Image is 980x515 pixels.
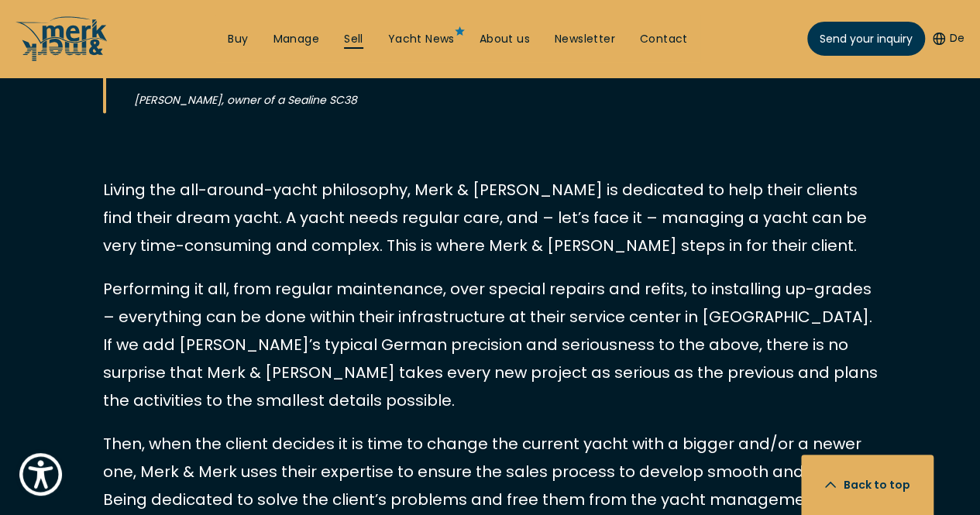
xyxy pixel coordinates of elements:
a: Newsletter [555,32,615,47]
em: [PERSON_NAME], owner of a Sealine SC38 [134,92,357,108]
p: Performing it all, from regular maintenance, over special repairs and refits, to installing up-gr... [103,275,878,414]
span: Send your inquiry [820,31,913,47]
a: Contact [640,32,688,47]
a: About us [480,32,530,47]
a: Yacht News [388,32,455,47]
button: Show Accessibility Preferences [15,449,66,500]
a: Sell [344,32,363,47]
button: De [933,31,965,46]
a: Send your inquiry [807,22,925,56]
p: Living the all-around-yacht philosophy, Merk & [PERSON_NAME] is dedicated to help their clients f... [103,176,878,259]
a: Manage [273,32,319,47]
a: / [15,49,108,67]
button: Back to top [801,455,934,515]
a: Buy [228,32,248,47]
